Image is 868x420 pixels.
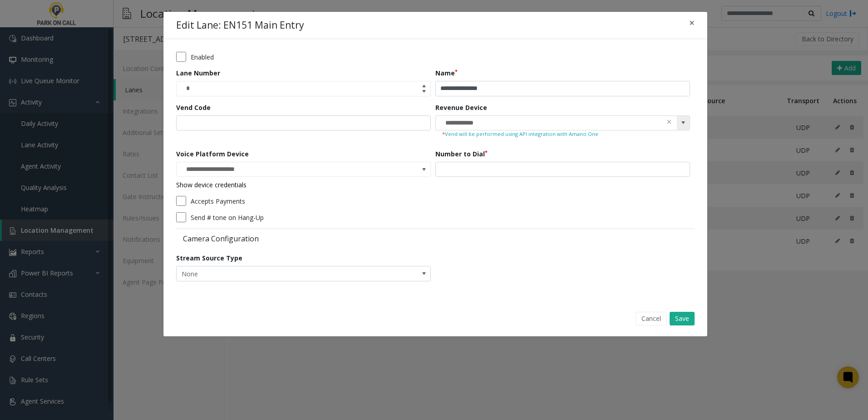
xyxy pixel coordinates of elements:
[435,68,458,78] label: Name
[418,89,430,96] span: Decrease value
[176,103,211,112] label: Vend Code
[177,266,380,281] span: None
[176,234,433,244] label: Camera Configuration
[636,312,667,325] button: Cancel
[176,180,247,189] a: Show device credentials
[689,16,695,29] span: ×
[191,52,214,62] label: Enabled
[191,196,245,206] label: Accepts Payments
[176,18,304,33] h4: Edit Lane: EN151 Main Entry
[435,103,487,112] label: Revenue Device
[176,149,249,159] label: Voice Platform Device
[176,253,242,263] label: Stream Source Type
[435,149,488,159] label: Number to Dial
[442,130,683,138] small: Vend will be performed using API integration with Amano One
[670,312,695,325] button: Save
[176,68,220,78] label: Lane Number
[418,81,430,89] span: Increase value
[191,213,264,222] label: Send # tone on Hang-Up
[683,12,701,34] button: Close
[666,117,672,126] span: clear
